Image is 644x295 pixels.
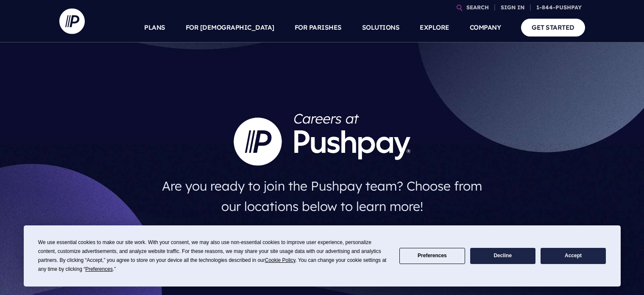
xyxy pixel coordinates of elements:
a: EXPLORE [420,13,449,42]
button: Accept [541,248,606,264]
a: SOLUTIONS [362,13,400,42]
span: Cookie Policy [265,257,296,263]
a: GET STARTED [521,19,585,36]
a: FOR PARISHES [295,13,342,42]
a: COMPANY [470,13,501,42]
a: FOR [DEMOGRAPHIC_DATA] [186,13,274,42]
span: Preferences [85,266,113,272]
button: Preferences [399,248,465,264]
div: We use essential cookies to make our site work. With your consent, we may also use non-essential ... [38,238,389,274]
div: Cookie Consent Prompt [24,225,621,287]
a: PLANS [144,13,165,42]
button: Decline [470,248,535,264]
h4: Are you ready to join the Pushpay team? Choose from our locations below to learn more! [153,172,491,220]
